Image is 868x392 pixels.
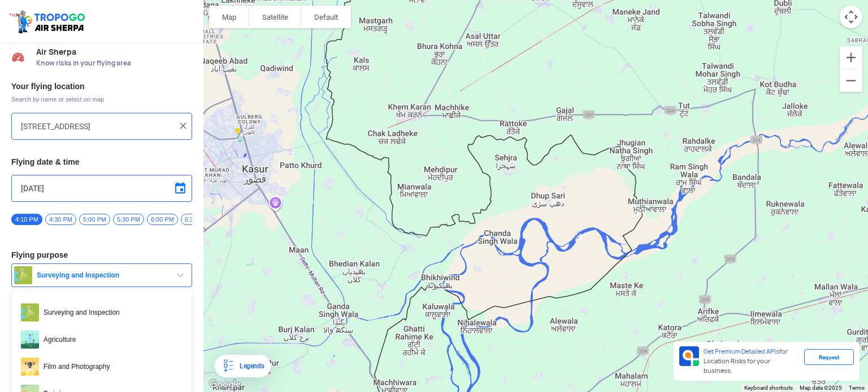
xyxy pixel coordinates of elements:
[800,385,842,391] span: Map data ©2025
[8,8,89,34] img: ic_tgdronemaps.svg
[744,384,793,392] button: Keyboard shortcuts
[21,331,39,349] img: agri.png
[36,59,192,68] span: Know risks in your flying area
[113,214,144,225] span: 5:30 PM
[235,359,264,373] div: Legends
[209,6,249,28] button: Show street map
[39,358,183,376] span: Film and Photography
[11,50,25,64] img: Risk Scores
[704,347,779,355] span: Get Premium Detailed APIs
[14,266,32,284] img: survey.png
[11,214,42,225] span: 4:10 PM
[804,349,854,365] div: Request
[39,331,183,349] span: Agriculture
[679,346,699,366] img: Premium APIs
[249,6,301,28] button: Show satellite imagery
[181,214,212,225] span: 6:30 PM
[699,346,804,376] div: for Location Risks for your business.
[21,303,39,321] img: survey.png
[840,46,862,69] button: Zoom in
[36,47,192,56] span: Air Sherpa
[177,120,189,131] img: ic_close.png
[11,251,192,259] h3: Flying purpose
[21,182,183,195] input: Select Date
[11,158,192,166] h3: Flying date & time
[32,271,173,280] span: Surveying and Inspection
[11,82,192,90] h3: Your flying location
[840,69,862,92] button: Zoom out
[21,120,174,133] input: Search your flying location
[222,359,235,373] img: Legends
[45,214,76,225] span: 4:30 PM
[206,377,244,392] img: Google
[79,214,110,225] span: 5:00 PM
[849,385,865,391] a: Terms
[21,358,39,376] img: film.png
[11,263,192,287] button: Surveying and Inspection
[840,6,862,28] button: Map camera controls
[206,377,244,392] a: Open this area in Google Maps (opens a new window)
[11,95,192,104] span: Search by name or select on map
[39,303,183,321] span: Surveying and Inspection
[147,214,178,225] span: 6:00 PM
